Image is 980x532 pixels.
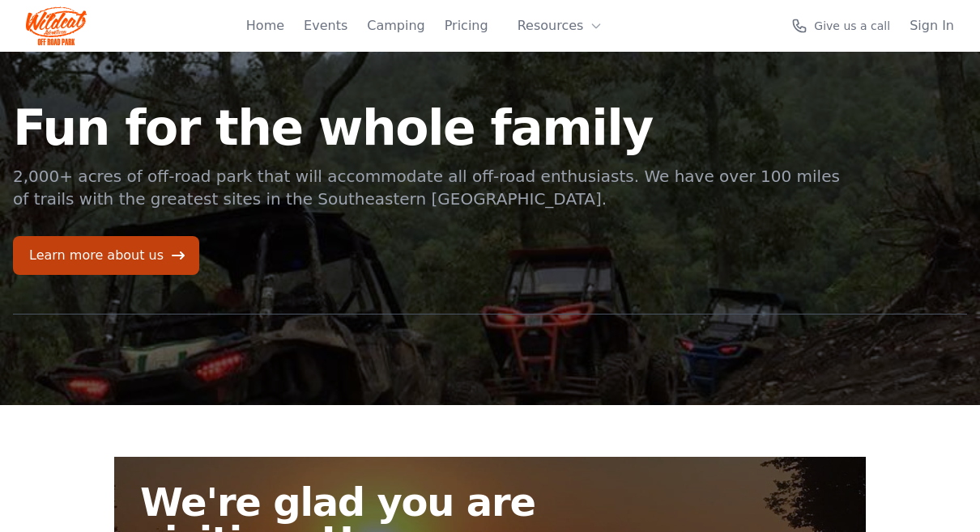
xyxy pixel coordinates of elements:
a: Events [304,16,347,36]
p: 2,000+ acres of off-road park that will accommodate all off-road enthusiasts. We have over 100 mi... [13,165,842,210]
a: Home [246,16,284,36]
span: Give us a call [814,18,890,34]
a: Camping [367,16,424,36]
a: Give us a call [791,18,890,34]
img: Wildcat Logo [26,6,87,45]
a: Pricing [445,16,488,36]
button: Resources [508,10,613,42]
a: Sign In [910,16,954,36]
a: Learn more about us [13,236,199,275]
h1: Fun for the whole family [13,103,842,152]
